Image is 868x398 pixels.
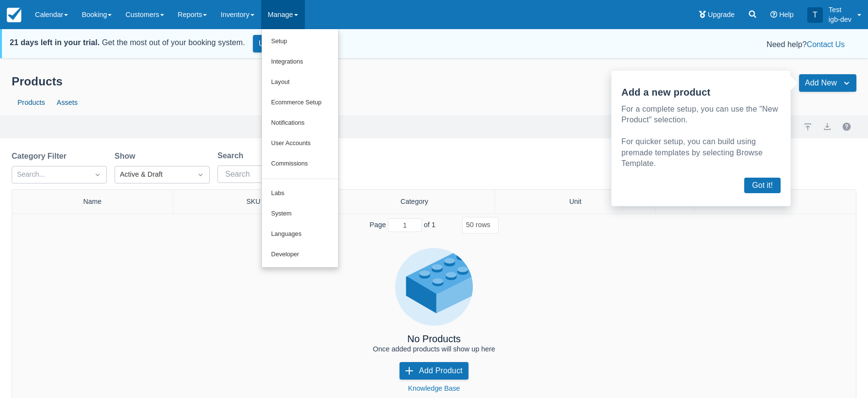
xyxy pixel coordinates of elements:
[401,198,428,205] span: Category
[261,29,339,268] ul: Manage
[83,198,101,205] span: Name
[621,104,781,126] p: For a complete setup, you can use the "New Product" selection.
[262,204,338,224] a: System
[262,32,338,52] a: Setup
[807,39,845,50] button: Contact Us
[12,150,70,162] label: Category Filter
[432,221,435,229] span: 1
[246,198,260,205] span: SKU
[12,92,51,114] a: Products
[341,39,845,50] div: Need help?
[262,224,338,245] a: Languages
[7,8,21,22] img: checkfront-main-nav-mini-logo.png
[225,166,293,183] input: Search
[262,93,338,113] a: Ecommerce Setup
[708,11,734,18] span: Upgrade
[262,245,338,265] a: Developer
[821,121,833,133] button: export
[262,133,338,154] a: User Accounts
[829,5,851,15] p: Test
[51,92,83,114] a: Assets
[407,333,461,344] h4: No Products
[807,7,823,23] div: T
[744,178,781,193] button: Got it!
[373,344,495,355] p: Once added products will show up here
[262,183,338,204] a: Labs
[262,154,338,174] a: Commissions
[93,170,102,180] span: Dropdown icon
[12,74,63,89] div: Products
[120,169,187,180] div: Active & Draft
[770,11,777,18] i: Help
[369,218,435,232] span: Page of
[262,72,338,93] a: Layout
[196,170,205,180] span: Dropdown icon
[621,85,781,99] p: Add a new product
[262,52,338,72] a: Integrations
[802,121,814,133] a: import
[621,136,781,169] p: For quicker setup, you can build using premade templates by selecting Browse Template.
[779,11,794,18] span: Help
[217,150,247,162] label: Search
[10,37,245,49] div: Get the most out of your booking system.
[829,15,851,24] p: igb-dev
[10,38,100,47] strong: 21 days left in your trial.
[115,150,139,162] label: Show
[262,113,338,133] a: Notifications
[569,198,582,205] span: Unit
[408,384,460,392] a: Knowledge Base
